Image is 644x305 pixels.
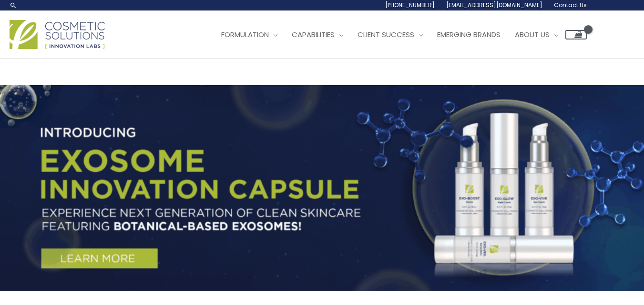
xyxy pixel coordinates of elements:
span: Capabilities [292,30,335,39]
span: [PHONE_NUMBER] [385,1,435,9]
a: Search icon link [10,1,17,9]
a: Client Success [350,20,430,49]
span: [EMAIL_ADDRESS][DOMAIN_NAME] [446,1,542,9]
nav: Site Navigation [207,20,587,49]
a: Capabilities [285,20,350,49]
a: Emerging Brands [430,20,508,49]
span: Formulation [221,30,269,39]
span: Client Success [358,30,414,39]
img: Cosmetic Solutions Logo [10,20,105,49]
span: About Us [515,30,550,39]
span: Emerging Brands [437,30,501,39]
a: Formulation [214,20,285,49]
a: View Shopping Cart, empty [565,30,587,39]
a: About Us [508,20,565,49]
span: Contact Us [554,1,587,9]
